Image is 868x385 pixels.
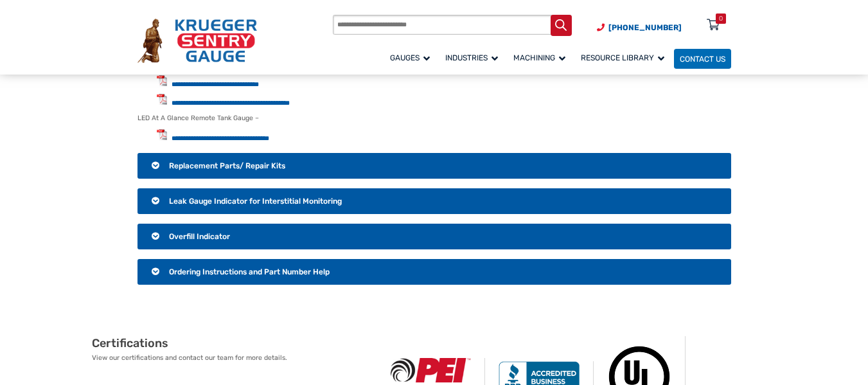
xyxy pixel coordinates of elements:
a: Resource Library [575,47,674,69]
a: Machining [508,47,575,69]
a: Gauges [384,47,439,69]
span: [PHONE_NUMBER] [608,23,682,32]
img: Krueger Sentry Gauge [137,19,257,63]
span: Resource Library [581,53,664,62]
a: Phone Number (920) 434-8860 [597,22,682,33]
span: Overfill Indicator [169,232,230,241]
div: 0 [719,13,723,24]
span: Ordering Instructions and Part Number Help [169,267,330,276]
span: Industries [445,53,498,62]
p: View our certifications and contact our team for more details. [92,353,377,363]
a: Industries [439,47,508,69]
span: Machining [513,53,565,62]
a: Contact Us [674,49,731,69]
span: Leak Gauge Indicator for Interstitial Monitoring [169,197,342,206]
span: Gauges [390,53,430,62]
span: Replacement Parts/ Repair Kits [169,161,285,170]
span: Contact Us [680,55,725,64]
h2: Certifications [92,336,377,351]
p: LED At A Glance Remote Tank Gauge – [137,113,731,123]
